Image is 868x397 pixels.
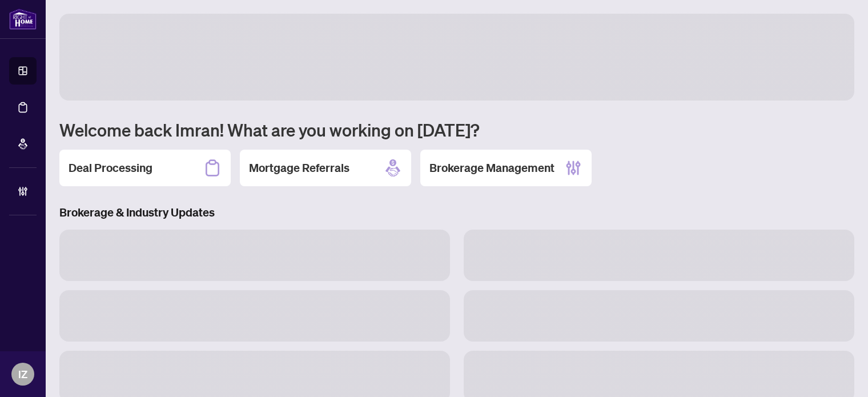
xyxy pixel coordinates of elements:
[249,160,349,176] h2: Mortgage Referrals
[18,366,27,382] span: IZ
[59,204,854,220] h3: Brokerage & Industry Updates
[69,160,152,176] h2: Deal Processing
[429,160,554,176] h2: Brokerage Management
[59,119,854,141] h1: Welcome back Imran! What are you working on [DATE]?
[9,9,37,30] img: logo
